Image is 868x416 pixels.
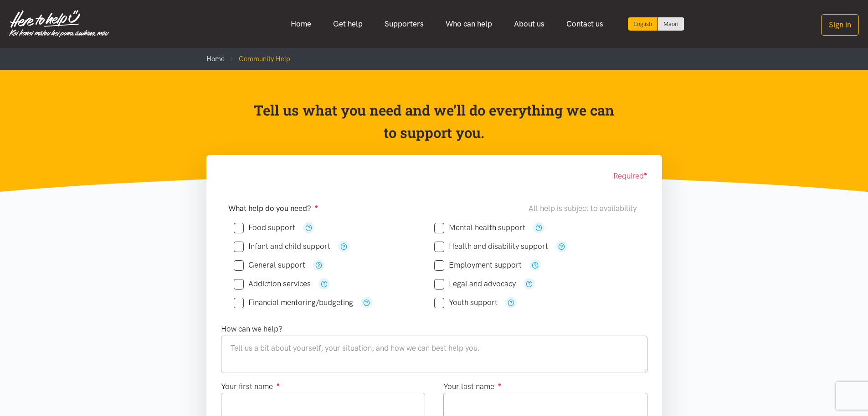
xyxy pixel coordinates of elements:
[821,14,859,36] button: Sign in
[221,323,282,335] label: How can we help?
[234,299,353,306] label: Financial mentoring/budgeting
[221,170,647,182] div: Required
[234,280,311,288] label: Addiction services
[434,242,548,250] label: Health and disability support
[503,14,555,34] a: About us
[555,14,614,34] a: Contact us
[315,203,318,210] sup: ●
[253,99,615,144] p: Tell us what you need and we’ll do everything we can to support you.
[644,170,647,177] sup: ●
[435,14,503,34] a: Who can help
[374,14,435,34] a: Supporters
[234,261,305,269] label: General support
[628,17,684,31] div: Language toggle
[277,381,280,388] sup: ●
[234,224,295,232] label: Food support
[280,14,322,34] a: Home
[322,14,374,34] a: Get help
[221,380,280,393] label: Your first name
[434,224,525,232] label: Mental health support
[206,55,225,63] a: Home
[658,17,684,31] a: Switch to Te Reo Māori
[434,280,516,288] label: Legal and advocacy
[529,202,640,215] div: All help is subject to availability
[234,242,330,250] label: Infant and child support
[498,381,502,388] sup: ●
[225,53,290,64] li: Community Help
[443,380,502,393] label: Your last name
[434,299,498,306] label: Youth support
[628,17,658,31] div: Current language
[9,10,109,37] img: Home
[434,261,522,269] label: Employment support
[228,202,318,215] label: What help do you need?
